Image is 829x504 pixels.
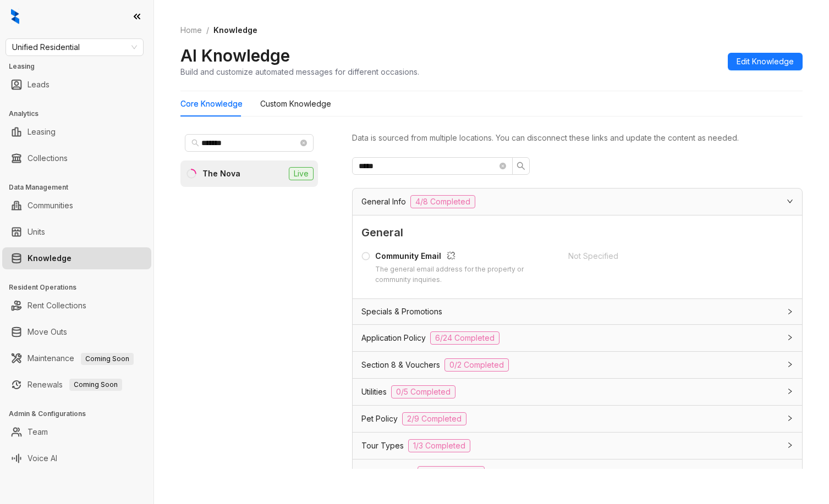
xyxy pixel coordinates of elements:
div: Pet Policy2/9 Completed [353,406,802,432]
li: / [206,24,209,36]
a: Collections [28,147,68,169]
a: Voice AI [28,447,57,469]
span: 0/2 Completed [444,358,509,372]
li: Renewals [2,374,151,396]
li: Knowledge [2,247,151,269]
h2: AI Knowledge [180,45,290,66]
a: Communities [28,195,73,217]
li: Voice AI [2,447,151,469]
div: Community Email [375,250,556,264]
a: Move Outs [28,321,67,343]
a: RenewalsComing Soon [28,374,122,396]
li: Team [2,421,151,443]
div: Application Policy6/24 Completed [353,325,802,351]
span: Edit Knowledge [737,56,794,68]
span: Specials & Promotions [361,306,442,318]
li: Leasing [2,121,151,143]
div: The Nova [202,168,240,180]
a: Knowledge [28,247,72,269]
button: Edit Knowledge [728,53,803,70]
span: 4/8 Completed [410,195,475,208]
div: Utilities0/5 Completed [353,379,802,405]
span: search [191,139,199,147]
h3: Data Management [9,182,153,192]
img: logo [11,9,19,24]
div: Parking Policy0/13 Completed [353,459,802,486]
span: close-circle [499,163,506,169]
span: collapsed [787,415,793,422]
div: General Info4/8 Completed [353,189,802,215]
span: collapsed [787,334,793,341]
a: Leads [28,74,50,96]
span: Unified Residential [12,39,137,56]
a: Home [178,24,204,36]
span: collapsed [787,308,793,315]
span: close-circle [300,140,307,146]
a: Units [28,221,45,243]
span: Application Policy [361,332,426,344]
span: Live [289,167,314,180]
h3: Admin & Configurations [9,409,153,419]
h3: Analytics [9,109,153,119]
span: expanded [787,198,793,204]
div: Custom Knowledge [260,98,331,110]
div: Not Specified [568,250,762,262]
span: 2/9 Completed [402,412,466,425]
div: Section 8 & Vouchers0/2 Completed [353,352,802,378]
span: Pet Policy [361,413,398,425]
div: Build and customize automated messages for different occasions. [180,66,419,77]
span: collapsed [787,442,793,448]
li: Maintenance [2,347,151,369]
div: The general email address for the property or community inquiries. [375,264,556,285]
span: 1/3 Completed [408,439,470,452]
a: Rent Collections [28,295,86,317]
h3: Resident Operations [9,283,153,292]
span: 0/13 Completed [418,466,485,479]
li: Communities [2,195,151,217]
a: Leasing [28,121,56,143]
div: Data is sourced from multiple locations. You can disconnect these links and update the content as... [352,132,803,144]
span: Parking Policy [361,467,413,479]
span: Utilities [361,386,387,398]
li: Leads [2,74,151,96]
li: Rent Collections [2,295,151,317]
div: Tour Types1/3 Completed [353,433,802,459]
span: Section 8 & Vouchers [361,359,440,371]
span: 6/24 Completed [430,331,499,345]
span: General Info [361,196,406,208]
div: Core Knowledge [180,98,243,110]
span: collapsed [787,361,793,368]
span: Knowledge [213,25,257,35]
span: Tour Types [361,440,404,452]
span: Coming Soon [81,353,134,365]
div: Specials & Promotions [353,299,802,324]
span: General [361,224,793,241]
span: 0/5 Completed [391,385,455,398]
span: Coming Soon [69,379,122,391]
span: collapsed [787,388,793,395]
h3: Leasing [9,62,153,71]
a: Team [28,421,48,443]
li: Collections [2,147,151,169]
span: search [517,162,525,170]
li: Move Outs [2,321,151,343]
li: Units [2,221,151,243]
